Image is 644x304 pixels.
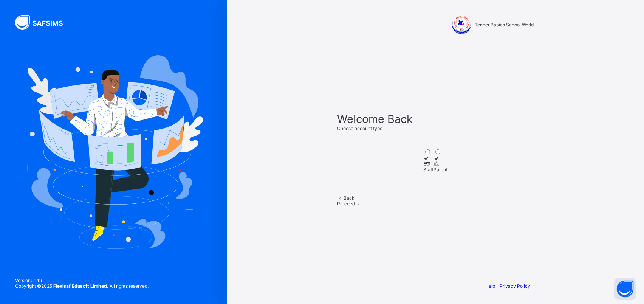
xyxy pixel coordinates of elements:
span: Tender Babies School World [475,22,534,28]
div: Staff [423,167,433,172]
a: Privacy Policy [500,283,530,289]
a: Help [485,283,495,289]
img: SAFSIMS Logo [15,15,72,30]
span: Copyright © 2025 All rights reserved. [15,283,149,289]
span: Choose account type [337,126,382,131]
span: Proceed [337,201,355,206]
strong: Flexisaf Edusoft Limited. [53,283,108,289]
span: Version 0.1.19 [15,278,149,283]
span: Welcome Back [337,112,534,126]
span: Back [344,195,355,201]
button: Open asap [614,278,636,300]
div: Parent [433,167,447,172]
img: Hero Image [23,55,203,249]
